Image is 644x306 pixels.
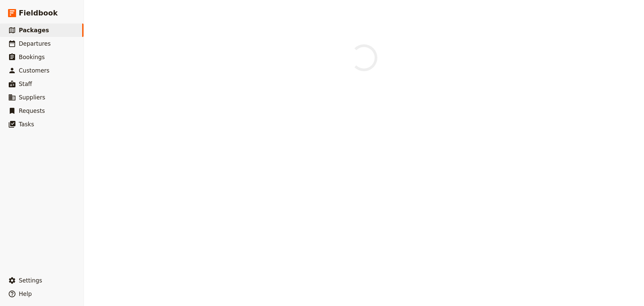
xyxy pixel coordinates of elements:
span: Help [19,291,32,297]
span: Fieldbook [19,8,58,18]
span: Customers [19,67,49,74]
span: Staff [19,81,32,87]
span: Tasks [19,121,34,128]
span: Suppliers [19,94,45,101]
span: Settings [19,277,42,284]
span: Departures [19,40,51,47]
span: Packages [19,27,49,34]
span: Bookings [19,54,45,60]
span: Requests [19,107,45,114]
